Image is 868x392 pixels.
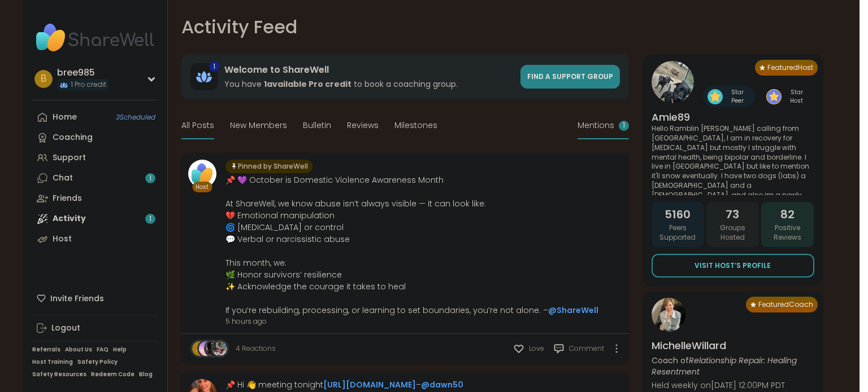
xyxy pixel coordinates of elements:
[149,174,151,183] span: 1
[53,112,77,123] div: Home
[51,323,80,334] div: Logout
[652,355,797,377] i: Relationship Repair: Healing Resentment
[225,316,598,327] span: 5 hours ago
[695,261,771,271] span: Visit Host’s Profile
[652,338,814,353] h4: MichelleWillard
[236,343,276,354] a: 4 Reactions
[181,14,297,41] h1: Activity Feed
[53,152,86,164] div: Support
[32,358,73,366] a: Host Training
[224,78,514,90] h3: You have to book a coaching group.
[623,121,625,130] span: 1
[71,80,106,90] span: 1 Pro credit
[652,355,814,377] p: Coach of
[665,206,691,222] span: 5160
[347,120,379,131] span: Reviews
[725,88,750,105] span: Star Peer
[57,67,108,79] div: bree985
[53,173,73,184] div: Chat
[578,120,614,131] span: Mentions
[766,223,809,243] span: Positive Reviews
[421,379,463,390] a: @dawn50
[65,346,92,354] a: About Us
[264,78,351,90] b: 1 available Pro credit
[32,288,158,309] div: Invite Friends
[188,160,216,188] img: ShareWell
[91,371,134,378] a: Redeem Code
[53,234,72,245] div: Host
[212,341,227,356] img: anchor
[116,113,155,122] span: 3 Scheduled
[652,61,694,103] img: Amie89
[656,223,700,243] span: Peers Supported
[32,107,158,127] a: Home3Scheduled
[711,223,754,243] span: Groups Hosted
[196,341,202,356] span: A
[323,379,416,390] a: [URL][DOMAIN_NAME]
[303,120,331,131] span: Bulletin
[520,65,620,89] a: Find a support group
[784,88,810,105] span: Star Host
[652,380,814,391] p: Held weekly on [DATE] 12:00PM PDT
[209,61,219,72] div: 1
[97,346,108,354] a: FAQ
[32,188,158,209] a: Friends
[199,341,214,356] img: CharIotte
[77,358,118,366] a: Safety Policy
[394,120,437,131] span: Milestones
[32,371,86,378] a: Safety Resources
[32,318,158,338] a: Logout
[32,148,158,168] a: Support
[708,89,723,104] img: Star Peer
[569,343,604,354] span: Comment
[113,346,127,354] a: Help
[652,124,814,195] p: Hello Ramblin [PERSON_NAME] calling from [GEOGRAPHIC_DATA], I am in recovery for [MEDICAL_DATA] b...
[32,18,158,58] img: ShareWell Nav Logo
[548,305,598,316] a: @ShareWell
[53,193,82,204] div: Friends
[225,379,587,391] div: 📌 Hi 👋 meeting tonight –
[758,300,813,309] span: Featured Coach
[766,89,782,104] img: Star Host
[529,343,544,354] span: Love
[780,206,795,222] span: 82
[726,206,739,222] span: 73
[206,341,220,356] img: phillipsj4
[32,127,158,148] a: Coaching
[139,371,153,378] a: Blog
[32,346,60,354] a: Referrals
[230,120,287,131] span: New Members
[652,298,685,332] img: MichelleWillard
[196,183,209,191] span: Host
[181,120,214,131] span: All Posts
[53,132,93,143] div: Coaching
[767,63,813,72] span: Featured Host
[224,64,514,76] h3: Welcome to ShareWell
[32,229,158,249] a: Host
[527,72,613,81] span: Find a support group
[32,168,158,188] a: Chat1
[652,254,814,278] a: Visit Host’s Profile
[652,110,814,124] h4: Amie89
[41,72,46,86] span: b
[225,160,313,173] div: Pinned by ShareWell
[225,174,598,316] div: 📌 💜 October is Domestic Violence Awareness Month At ShareWell, we know abuse isn’t always visible...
